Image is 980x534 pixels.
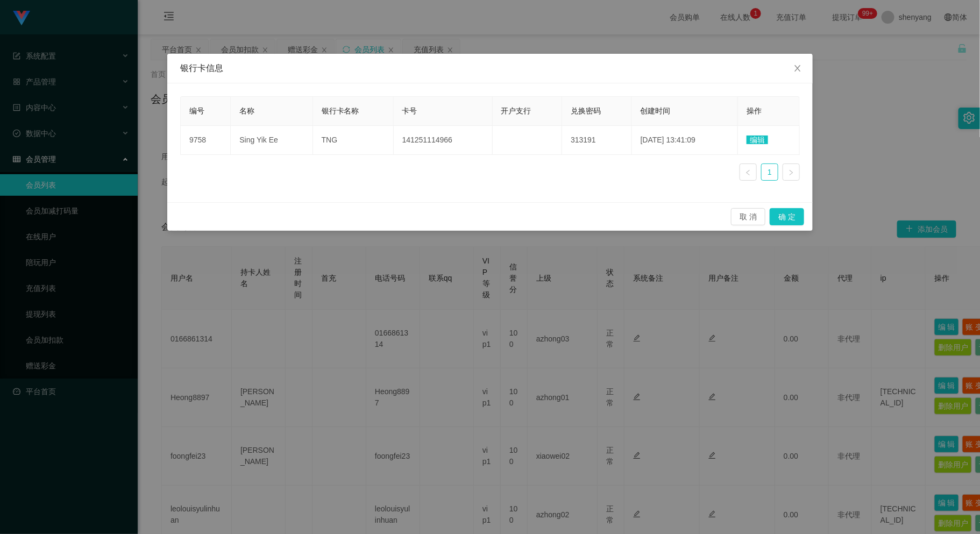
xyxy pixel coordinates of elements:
[745,169,751,176] i: 图标: left
[770,208,804,225] button: 确 定
[180,62,800,74] div: 银行卡信息
[641,106,671,115] span: 创建时间
[747,106,762,115] span: 操作
[747,136,768,144] span: 编辑
[632,126,738,155] td: [DATE] 13:41:09
[501,106,531,115] span: 开户支行
[239,136,278,144] span: Sing Yik Ee
[783,54,813,84] button: Close
[571,136,596,144] span: 313191
[239,106,254,115] span: 名称
[181,126,231,155] td: 9758
[322,136,338,144] span: TNG
[571,106,601,115] span: 兑换密码
[322,106,359,115] span: 银行卡名称
[762,164,778,180] a: 1
[740,163,757,181] li: 上一页
[788,169,794,176] i: 图标: right
[793,64,802,73] i: 图标: close
[761,163,778,181] li: 1
[402,106,417,115] span: 卡号
[731,208,765,225] button: 取 消
[783,163,800,181] li: 下一页
[402,136,452,144] span: 141251114966
[189,106,204,115] span: 编号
